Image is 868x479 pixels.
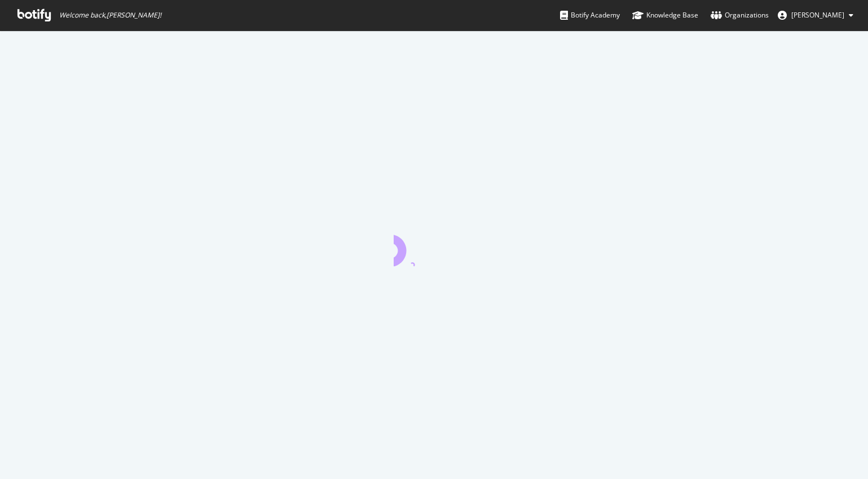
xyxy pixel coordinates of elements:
[394,226,475,266] div: animation
[711,10,769,21] div: Organizations
[791,10,844,20] span: Erin Seims
[632,10,698,21] div: Knowledge Base
[769,6,862,24] button: [PERSON_NAME]
[59,11,161,20] span: Welcome back, [PERSON_NAME] !
[560,10,620,21] div: Botify Academy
